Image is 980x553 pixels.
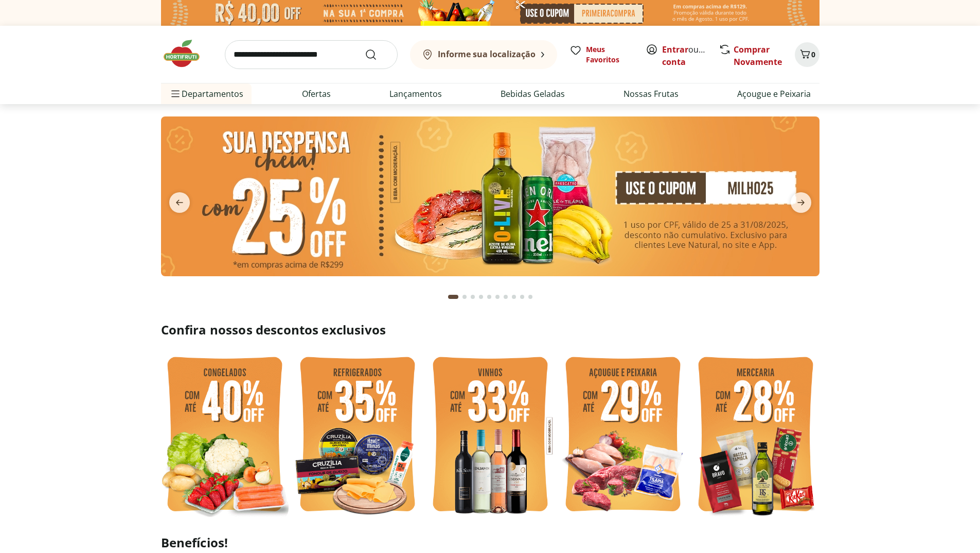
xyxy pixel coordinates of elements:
[782,192,819,213] button: next
[161,535,819,550] h2: Benefícios!
[662,44,719,68] a: Criar conta
[365,48,389,61] button: Submit Search
[302,88,331,100] a: Ofertas
[737,88,811,100] a: Açougue e Peixaria
[510,284,518,309] button: Go to page 8 from fs-carousel
[161,350,289,521] img: feira
[795,42,819,67] button: Carrinho
[410,40,557,69] button: Informe sua localização
[389,88,442,100] a: Lançamentos
[662,44,688,55] a: Entrar
[734,44,782,68] a: Comprar Novamente
[526,284,534,309] button: Go to page 10 from fs-carousel
[502,284,510,309] button: Go to page 7 from fs-carousel
[294,350,421,521] img: refrigerados
[485,284,493,309] button: Go to page 5 from fs-carousel
[225,40,398,69] input: search
[518,284,526,309] button: Go to page 9 from fs-carousel
[559,350,687,521] img: açougue
[501,88,565,100] a: Bebidas Geladas
[438,48,536,60] b: Informe sua localização
[169,81,243,106] span: Departamentos
[161,192,198,213] button: previous
[426,350,554,521] img: vinho
[169,81,182,106] button: Menu
[477,284,485,309] button: Go to page 4 from fs-carousel
[623,88,679,100] a: Nossas Frutas
[811,49,815,59] span: 0
[469,284,477,309] button: Go to page 3 from fs-carousel
[692,350,819,521] img: mercearia
[662,43,708,68] span: ou
[161,38,212,69] img: Hortifruti
[493,284,502,309] button: Go to page 6 from fs-carousel
[161,322,819,338] h2: Confira nossos descontos exclusivos
[569,44,633,65] a: Meus Favoritos
[446,284,460,309] button: Current page from fs-carousel
[161,116,819,276] img: cupom
[586,44,633,65] span: Meus Favoritos
[460,284,469,309] button: Go to page 2 from fs-carousel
